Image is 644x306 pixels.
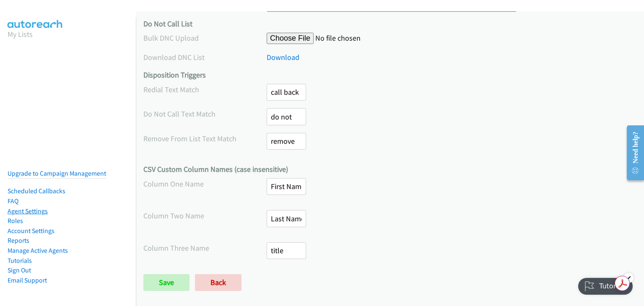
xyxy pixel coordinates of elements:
[143,70,636,80] h4: Disposition Triggers
[143,84,267,95] label: Redial Text Match
[195,274,241,291] a: Back
[8,187,65,195] a: Scheduled Callbacks
[143,274,190,291] input: Save
[143,133,267,144] label: Remove From List Text Match
[143,178,267,189] label: Column One Name
[143,108,267,119] label: Do Not Call Text Match
[143,133,636,158] div: Disposition text to enqueue a call to a contact's secondary phone number
[620,119,644,186] iframe: Resource Center
[8,169,106,177] a: Upgrade to Campaign Management
[143,32,267,44] label: Bulk DNC Upload
[8,276,47,284] a: Email Support
[267,52,299,62] a: Download
[8,246,68,254] a: Manage Active Agents
[8,227,55,235] a: Account Settings
[573,270,638,300] iframe: Checklist
[8,236,29,244] a: Reports
[143,19,636,29] h4: Do Not Call List
[8,207,48,215] a: Agent Settings
[143,52,267,63] label: Download DNC List
[143,165,636,174] h4: CSV Custom Column Names (case insensitive)
[143,242,267,254] label: Column Three Name
[8,257,32,265] a: Tutorials
[8,266,31,274] a: Sign Out
[8,197,18,205] a: FAQ
[8,217,23,225] a: Roles
[143,210,267,221] label: Column Two Name
[8,29,33,39] a: My Lists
